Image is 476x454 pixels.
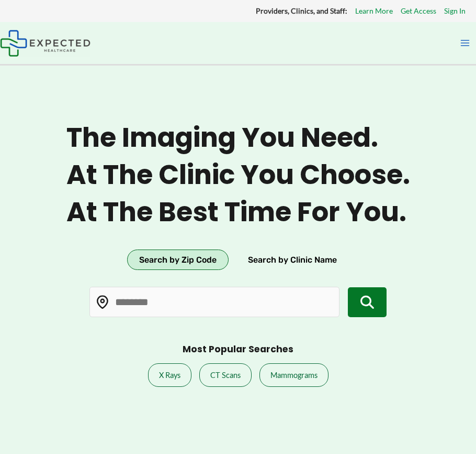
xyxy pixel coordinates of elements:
[199,363,252,387] a: CT Scans
[66,159,410,191] span: At the clinic you choose.
[236,250,349,271] button: Search by Clinic Name
[66,122,410,154] span: The imaging you need.
[355,4,393,18] a: Learn More
[66,196,410,228] span: At the best time for you.
[96,296,109,309] img: Location pin
[148,363,191,387] a: X Rays
[454,32,476,54] button: Main menu toggle
[401,4,436,18] a: Get Access
[259,363,328,387] a: Mammograms
[444,4,466,18] a: Sign In
[183,343,293,355] h3: Most Popular Searches
[256,6,347,15] strong: Providers, Clinics, and Staff:
[127,250,229,271] button: Search by Zip Code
